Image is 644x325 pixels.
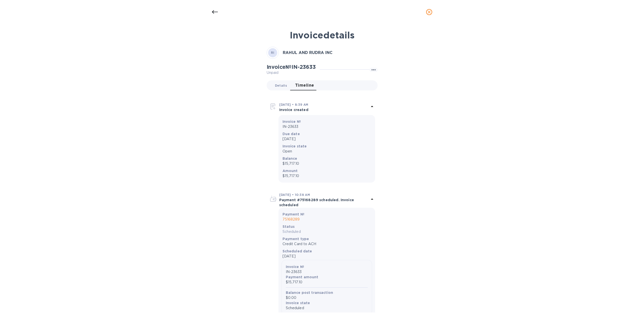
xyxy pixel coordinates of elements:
[283,144,307,148] b: Invoice state
[267,70,316,75] p: Unpaid
[283,241,371,247] p: Credit Card to ACH
[286,269,368,275] p: IN-23633
[283,161,371,166] p: $15,717.10
[279,107,369,112] p: Invoice created
[283,169,298,173] b: Amount
[286,305,368,311] p: Scheduled
[286,265,304,269] b: Invoice №
[283,229,371,234] p: Scheduled
[283,254,371,259] p: [DATE]
[279,197,369,207] p: Payment #75168289 scheduled. Invoice scheduled
[423,6,435,18] button: close
[279,103,308,106] b: [DATE] • 8:39 AM
[283,217,371,222] p: 75168289
[269,99,375,115] div: [DATE] • 8:39 AMInvoice created
[269,192,375,208] div: [DATE] • 10:38 AMPayment #75168289 scheduled. Invoice scheduled
[283,249,312,253] b: Scheduled date
[283,173,371,179] p: $15,717.10
[267,64,316,70] h2: Invoice № IN-23633
[283,156,297,160] b: Balance
[275,83,287,88] span: Details
[286,280,368,285] p: $15,717.10
[279,193,310,197] b: [DATE] • 10:38 AM
[286,295,368,300] p: $0.00
[283,136,371,142] p: [DATE]
[283,212,304,216] b: Payment №
[286,301,310,305] b: Invoice state
[286,291,333,295] b: Balance post transaction
[283,237,309,241] b: Payment type
[290,30,354,41] b: Invoice details
[283,124,371,129] p: IN-23633
[286,275,318,279] b: Payment amount
[283,149,371,154] p: Open
[295,82,314,89] span: Timeline
[283,120,301,124] b: Invoice №
[283,132,300,136] b: Due date
[271,51,274,55] b: RI
[283,50,333,55] b: RAHUL AND RUDRA INC
[283,225,295,229] b: Status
